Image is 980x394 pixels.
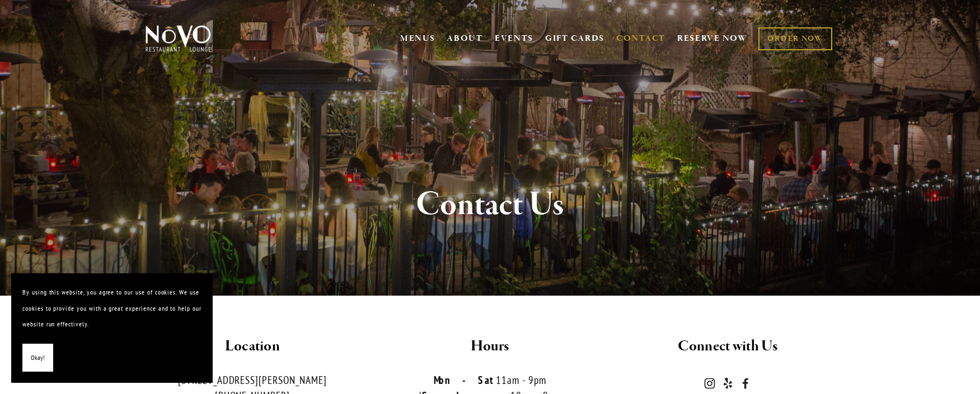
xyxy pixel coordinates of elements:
[400,33,435,44] a: MENUS
[434,373,496,387] strong: Mon-Sat
[758,27,832,50] a: ORDER NOW
[22,344,53,372] button: Okay!
[545,28,604,49] a: GIFT CARDS
[31,350,45,366] span: Okay!
[143,25,213,53] img: Novo Restaurant &amp; Lounge
[447,33,483,44] a: ABOUT
[495,33,533,44] a: EVENTS
[616,28,665,49] a: CONTACT
[722,378,733,389] a: Yelp
[618,335,837,358] h2: Connect with Us
[381,335,599,358] h2: Hours
[22,284,201,333] p: By using this website, you agree to our use of cookies. We use cookies to provide you with a grea...
[11,273,213,383] section: Cookie banner
[416,183,565,226] strong: Contact Us
[740,378,751,389] a: Novo Restaurant and Lounge
[704,378,715,389] a: Instagram
[677,28,748,49] a: RESERVE NOW
[143,335,362,358] h2: Location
